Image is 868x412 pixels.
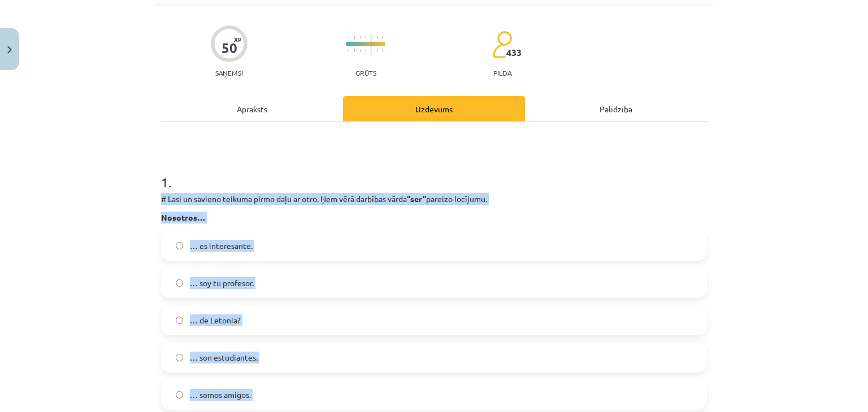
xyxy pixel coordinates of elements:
[176,391,183,398] input: … somos amigos.
[382,49,383,52] img: icon-short-line-57e1e144782c952c97e751825c79c345078a6d821885a25fce030b3d8c18986b.svg
[211,69,248,77] p: Saņemsi
[234,36,241,42] span: XP
[354,49,355,52] img: icon-short-line-57e1e144782c952c97e751825c79c345078a6d821885a25fce030b3d8c18986b.svg
[354,36,355,39] img: icon-short-line-57e1e144782c952c97e751825c79c345078a6d821885a25fce030b3d8c18986b.svg
[371,33,372,55] img: icon-long-line-d9ea69661e0d244f92f715978eff75569469978d946b2353a9bb055b3ed8787d.svg
[222,40,237,56] div: 50
[493,69,511,77] p: pilda
[506,47,522,58] span: 433
[525,96,707,121] div: Palīdzība
[176,354,183,361] input: … son estudiantes.
[376,36,377,39] img: icon-short-line-57e1e144782c952c97e751825c79c345078a6d821885a25fce030b3d8c18986b.svg
[161,193,707,205] p: # Lasi un savieno teikuma pirmo daļu ar otro. Ņem vērā darbības vārda pareizo locījumu.
[161,155,707,190] h1: 1 .
[7,46,12,54] img: icon-close-lesson-0947bae3869378f0d4975bcd49f059093ad1ed9edebbc8119c70593378902aed.svg
[190,314,241,326] span: … de Letonia?
[190,240,253,252] span: … es interesante.
[359,49,361,52] img: icon-short-line-57e1e144782c952c97e751825c79c345078a6d821885a25fce030b3d8c18986b.svg
[190,352,258,363] span: … son estudiantes.
[190,277,254,289] span: … soy tu profesor.
[348,36,349,39] img: icon-short-line-57e1e144782c952c97e751825c79c345078a6d821885a25fce030b3d8c18986b.svg
[376,49,377,52] img: icon-short-line-57e1e144782c952c97e751825c79c345078a6d821885a25fce030b3d8c18986b.svg
[161,212,205,222] b: Nosotros…
[176,279,183,287] input: … soy tu profesor.
[176,242,183,249] input: … es interesante.
[492,30,512,59] img: students-c634bb4e5e11cddfef0936a35e636f08e4e9abd3cc4e673bd6f9a4125e45ecb1.svg
[176,317,183,324] input: … de Letonia?
[355,69,376,77] p: Grūts
[359,36,361,39] img: icon-short-line-57e1e144782c952c97e751825c79c345078a6d821885a25fce030b3d8c18986b.svg
[407,194,426,204] strong: “ser”
[365,36,366,39] img: icon-short-line-57e1e144782c952c97e751825c79c345078a6d821885a25fce030b3d8c18986b.svg
[161,96,343,121] div: Apraksts
[343,96,525,121] div: Uzdevums
[348,49,349,52] img: icon-short-line-57e1e144782c952c97e751825c79c345078a6d821885a25fce030b3d8c18986b.svg
[382,36,383,39] img: icon-short-line-57e1e144782c952c97e751825c79c345078a6d821885a25fce030b3d8c18986b.svg
[190,389,251,401] span: … somos amigos.
[365,49,366,52] img: icon-short-line-57e1e144782c952c97e751825c79c345078a6d821885a25fce030b3d8c18986b.svg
